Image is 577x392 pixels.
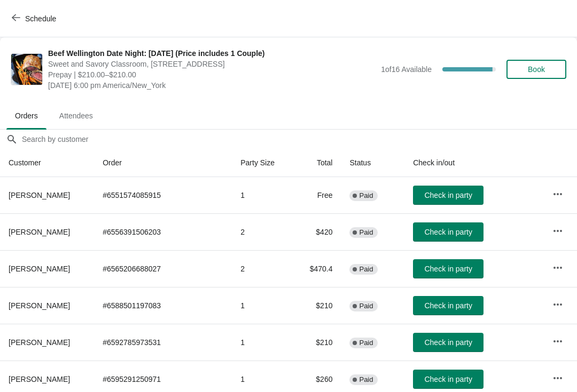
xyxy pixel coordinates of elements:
[359,302,373,310] span: Paid
[413,186,484,205] button: Check in party
[9,338,70,347] span: [PERSON_NAME]
[404,149,543,177] th: Check in/out
[293,149,341,177] th: Total
[48,80,376,91] span: [DATE] 6:00 pm America/New_York
[94,213,232,250] td: # 6556391506203
[6,106,46,125] span: Orders
[413,333,484,352] button: Check in party
[359,339,373,347] span: Paid
[293,177,341,213] td: Free
[51,106,102,125] span: Attendees
[94,149,232,177] th: Order
[413,370,484,389] button: Check in party
[413,296,484,315] button: Check in party
[413,222,484,242] button: Check in party
[9,191,70,199] span: [PERSON_NAME]
[9,228,70,236] span: [PERSON_NAME]
[341,149,404,177] th: Status
[48,48,376,59] span: Beef Wellington Date Night: [DATE] (Price includes 1 Couple)
[413,259,484,278] button: Check in party
[293,324,341,361] td: $210
[293,250,341,287] td: $470.4
[232,177,293,213] td: 1
[232,250,293,287] td: 2
[94,250,232,287] td: # 6565206688027
[94,177,232,213] td: # 6551574085915
[424,301,472,310] span: Check in party
[359,265,373,274] span: Paid
[9,301,70,310] span: [PERSON_NAME]
[11,54,42,85] img: Beef Wellington Date Night: Saturday, August 16th (Price includes 1 Couple)
[21,130,577,149] input: Search by customer
[232,287,293,324] td: 1
[528,65,545,74] span: Book
[359,228,373,237] span: Paid
[424,228,472,236] span: Check in party
[506,60,566,79] button: Book
[5,9,65,28] button: Schedule
[48,69,376,80] span: Prepay | $210.00–$210.00
[293,287,341,324] td: $210
[48,59,376,69] span: Sweet and Savory Classroom, [STREET_ADDRESS]
[9,375,70,383] span: [PERSON_NAME]
[424,265,472,273] span: Check in party
[359,375,373,384] span: Paid
[9,265,70,273] span: [PERSON_NAME]
[232,149,293,177] th: Party Size
[424,191,472,199] span: Check in party
[25,14,56,23] span: Schedule
[424,338,472,347] span: Check in party
[94,324,232,361] td: # 6592785973531
[232,213,293,250] td: 2
[359,191,373,200] span: Paid
[381,65,432,74] span: 1 of 16 Available
[232,324,293,361] td: 1
[424,375,472,383] span: Check in party
[94,287,232,324] td: # 6588501197083
[293,213,341,250] td: $420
